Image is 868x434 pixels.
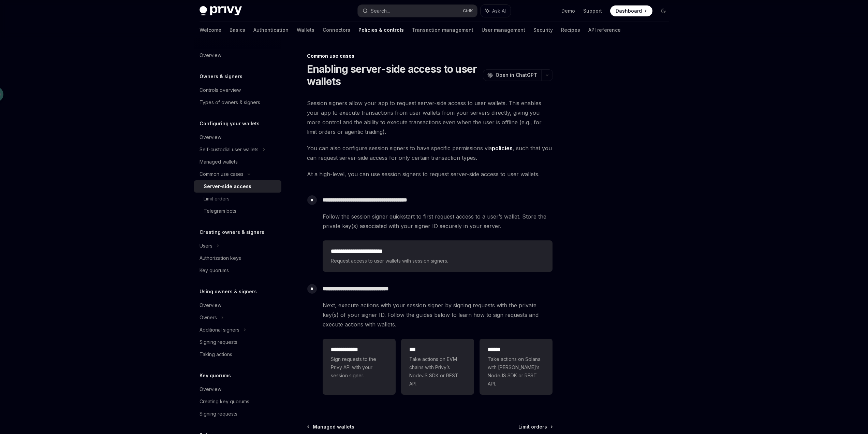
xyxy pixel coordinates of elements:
div: Overview [200,385,221,393]
h5: Key quorums [200,372,231,380]
h5: Using owners & signers [200,288,257,296]
a: Basics [230,22,245,38]
div: Self-custodial user wallets [200,145,259,154]
a: Limit orders [194,193,281,205]
span: At a high-level, you can use session signers to request server-side access to user wallets. [307,169,553,179]
a: Transaction management [412,22,473,38]
div: Telegram bots [204,207,236,215]
a: Signing requests [194,336,281,348]
a: Managed wallets [308,423,354,430]
a: ***Take actions on EVM chains with Privy’s NodeJS SDK or REST API. [401,339,474,395]
a: Key quorums [194,264,281,277]
span: You can also configure session signers to have specific permissions via , such that you can reque... [307,143,553,163]
a: Welcome [200,22,221,38]
div: Server-side access [204,182,251,191]
div: Taking actions [200,350,232,359]
span: Take actions on Solana with [PERSON_NAME]’s NodeJS SDK or REST API. [488,355,544,388]
button: Ask AI [481,5,511,17]
a: policies [492,145,513,152]
a: Overview [194,383,281,395]
a: Demo [561,8,575,14]
a: **** **** ***Sign requests to the Privy API with your session signer. [323,339,396,395]
span: Limit orders [518,423,547,430]
a: Connectors [323,22,350,38]
div: Types of owners & signers [200,98,260,107]
a: Wallets [297,22,314,38]
div: Authorization keys [200,254,241,262]
a: Limit orders [518,423,552,430]
a: Authentication [253,22,289,38]
h1: Enabling server-side access to user wallets [307,63,480,87]
a: User management [482,22,525,38]
div: Controls overview [200,86,241,94]
div: Managed wallets [200,158,238,166]
button: Toggle dark mode [658,5,669,16]
div: Signing requests [200,410,237,418]
div: Key quorums [200,266,229,275]
div: Overview [200,301,221,309]
span: Open in ChatGPT [496,72,537,79]
div: Overview [200,133,221,141]
span: Next, execute actions with your session signer by signing requests with the private key(s) of you... [323,300,553,329]
button: Search...CtrlK [358,5,477,17]
div: Signing requests [200,338,237,346]
div: Users [200,242,212,250]
a: Telegram bots [194,205,281,217]
a: API reference [588,22,621,38]
div: Overview [200,51,221,59]
a: Support [583,8,602,14]
span: Ask AI [492,8,506,14]
a: Overview [194,49,281,61]
a: Security [533,22,553,38]
span: Request access to user wallets with session signers. [331,257,544,265]
a: Taking actions [194,348,281,361]
a: Controls overview [194,84,281,96]
a: Overview [194,131,281,143]
h5: Creating owners & signers [200,228,264,236]
a: Signing requests [194,408,281,420]
div: Owners [200,313,217,322]
div: Creating key quorums [200,397,249,406]
span: Session signers allow your app to request server-side access to user wallets. This enables your a... [307,98,553,137]
div: Search... [371,7,390,15]
div: Common use cases [200,170,244,178]
a: Types of owners & signers [194,96,281,109]
span: Sign requests to the Privy API with your session signer. [331,355,387,380]
a: Dashboard [610,5,652,16]
span: Managed wallets [313,423,354,430]
h5: Owners & signers [200,72,242,81]
a: Overview [194,299,281,311]
span: Ctrl K [463,8,473,14]
div: Additional signers [200,326,239,334]
a: Policies & controls [358,22,404,38]
span: Follow the session signer quickstart to first request access to a user’s wallet. Store the privat... [323,212,553,231]
div: Common use cases [307,53,553,59]
span: Take actions on EVM chains with Privy’s NodeJS SDK or REST API. [409,355,466,388]
button: Open in ChatGPT [483,69,541,81]
a: **** *Take actions on Solana with [PERSON_NAME]’s NodeJS SDK or REST API. [480,339,553,395]
a: Creating key quorums [194,395,281,408]
a: Recipes [561,22,580,38]
h5: Configuring your wallets [200,120,260,128]
a: Server-side access [194,180,281,193]
img: dark logo [200,6,242,16]
a: Managed wallets [194,156,281,168]
div: Limit orders [204,195,230,203]
a: Authorization keys [194,252,281,264]
span: Dashboard [616,8,642,14]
